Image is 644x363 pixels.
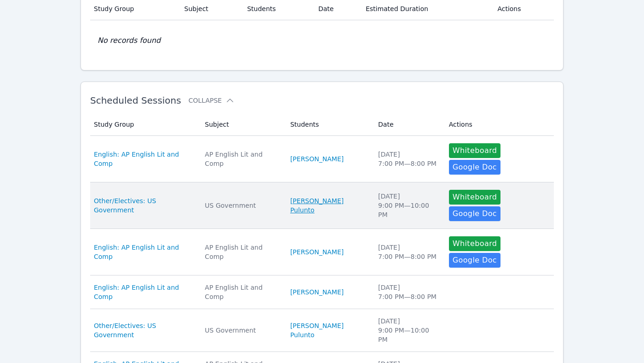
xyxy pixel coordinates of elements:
[449,206,500,221] a: Google Doc
[199,113,285,136] th: Subject
[378,243,438,261] div: [DATE] 7:00 PM — 8:00 PM
[378,150,438,168] div: [DATE] 7:00 PM — 8:00 PM
[94,150,194,168] a: English: AP English Lit and Comp
[449,160,500,175] a: Google Doc
[205,201,279,210] div: US Government
[449,253,500,268] a: Google Doc
[205,150,279,168] div: AP English Lit and Comp
[90,229,554,275] tr: English: AP English Lit and CompAP English Lit and Comp[PERSON_NAME][DATE]7:00 PM—8:00 PMWhiteboa...
[94,243,194,261] a: English: AP English Lit and Comp
[90,113,199,136] th: Study Group
[205,283,279,301] div: AP English Lit and Comp
[373,113,443,136] th: Date
[449,236,501,251] button: Whiteboard
[290,321,367,340] a: [PERSON_NAME] Pulunto
[205,326,279,335] div: US Government
[378,283,438,301] div: [DATE] 7:00 PM — 8:00 PM
[90,309,554,352] tr: Other/Electives: US GovernmentUS Government[PERSON_NAME] Pulunto[DATE]9:00 PM—10:00 PM
[449,143,501,158] button: Whiteboard
[205,243,279,261] div: AP English Lit and Comp
[94,283,194,301] a: English: AP English Lit and Comp
[90,95,181,106] span: Scheduled Sessions
[90,275,554,309] tr: English: AP English Lit and CompAP English Lit and Comp[PERSON_NAME][DATE]7:00 PM—8:00 PM
[189,96,235,105] button: Collapse
[290,287,344,297] a: [PERSON_NAME]
[90,136,554,182] tr: English: AP English Lit and CompAP English Lit and Comp[PERSON_NAME][DATE]7:00 PM—8:00 PMWhiteboa...
[290,247,344,257] a: [PERSON_NAME]
[290,196,367,215] a: [PERSON_NAME] Pulunto
[94,321,194,340] a: Other/Electives: US Government
[443,113,554,136] th: Actions
[94,196,194,215] a: Other/Electives: US Government
[449,190,501,205] button: Whiteboard
[290,154,344,164] a: [PERSON_NAME]
[378,192,438,219] div: [DATE] 9:00 PM — 10:00 PM
[285,113,373,136] th: Students
[90,182,554,229] tr: Other/Electives: US GovernmentUS Government[PERSON_NAME] Pulunto[DATE]9:00 PM—10:00 PMWhiteboardG...
[378,316,438,344] div: [DATE] 9:00 PM — 10:00 PM
[90,20,554,61] td: No records found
